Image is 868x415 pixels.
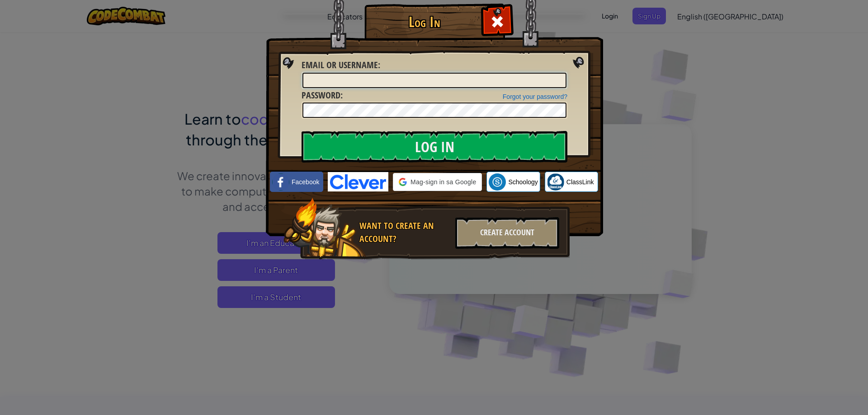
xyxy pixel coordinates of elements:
[410,177,476,187] span: Mag-sign in sa Google
[367,14,482,30] h1: Log In
[547,173,564,191] img: classlink-logo-small.png
[302,131,567,163] input: Log In
[302,59,380,72] label: :
[292,177,319,187] span: Facebook
[272,173,289,191] img: facebook_small.png
[302,59,378,71] span: Email or Username
[503,93,567,100] a: Forgot your password?
[508,177,538,187] span: Schoology
[328,172,388,191] img: clever-logo-blue.png
[393,173,482,191] div: Mag-sign in sa Google
[302,89,340,101] span: Password
[302,89,343,102] label: :
[455,217,559,249] div: Create Account
[359,219,450,245] div: Want to create an account?
[566,177,594,187] span: ClassLink
[489,173,506,191] img: schoology.png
